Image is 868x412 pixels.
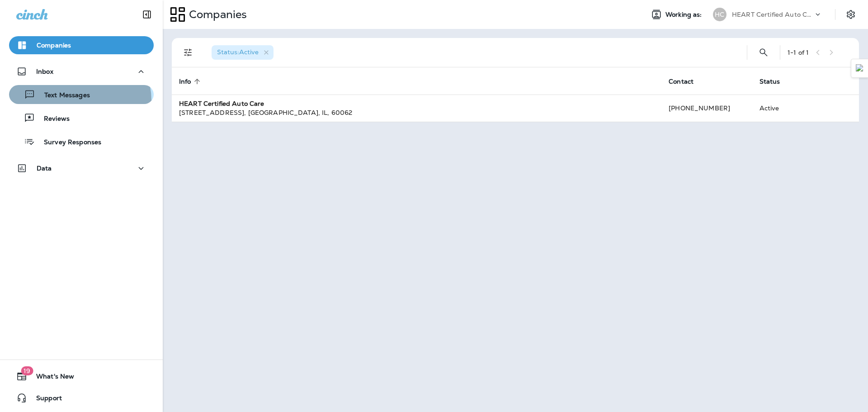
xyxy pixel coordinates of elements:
button: Settings [843,6,859,23]
img: Detect Auto [856,64,864,72]
button: Reviews [9,109,154,128]
p: HEART Certified Auto Care [732,11,813,18]
button: Companies [9,36,154,54]
button: Text Messages [9,85,154,104]
div: 1 - 1 of 1 [788,49,809,56]
button: 19What's New [9,367,154,385]
button: Support [9,389,154,407]
span: Status : Active [217,48,259,56]
button: Filters [179,43,197,62]
span: Contact [669,78,693,85]
button: Collapse Sidebar [134,5,160,24]
p: Data [37,165,52,172]
td: [PHONE_NUMBER] [661,95,752,122]
p: Survey Responses [35,138,101,147]
button: Data [9,159,154,177]
span: 19 [21,366,33,375]
span: Contact [669,77,705,85]
p: Inbox [36,68,53,75]
div: Status:Active [212,45,274,60]
strong: HEART Certified Auto Care [179,99,264,108]
p: Text Messages [35,91,90,100]
span: What's New [27,373,74,384]
p: Companies [37,42,71,49]
span: Working as: [665,11,704,19]
span: Status [759,77,792,85]
div: [STREET_ADDRESS] , [GEOGRAPHIC_DATA] , IL , 60062 [179,108,654,117]
p: Companies [185,8,247,21]
button: Survey Responses [9,132,154,151]
div: HC [713,8,726,21]
span: Status [759,78,780,85]
span: Info [179,77,203,85]
button: Search Companies [755,43,773,62]
td: Active [752,95,810,122]
p: Reviews [35,115,70,123]
span: Support [27,394,62,405]
span: Info [179,78,191,85]
button: Inbox [9,62,154,81]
